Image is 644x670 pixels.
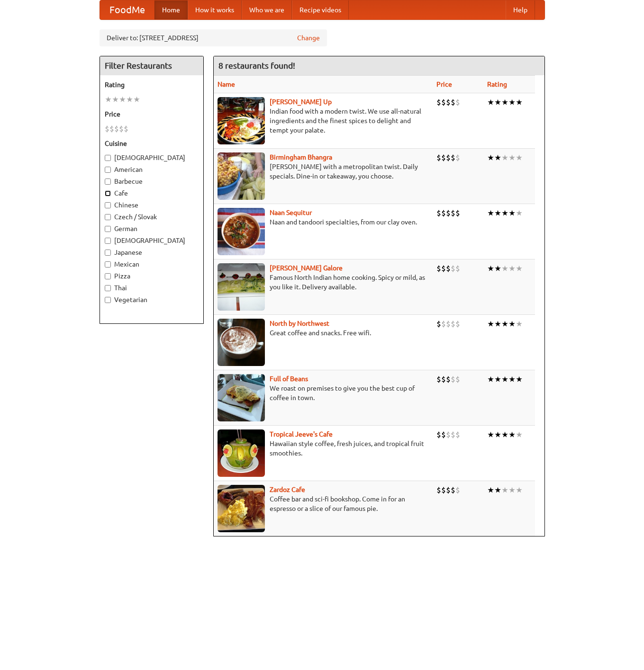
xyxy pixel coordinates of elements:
li: $ [446,429,451,440]
li: $ [436,97,441,107]
li: $ [441,208,446,218]
li: $ [436,374,441,384]
label: German [105,224,199,233]
li: $ [451,485,455,495]
li: $ [119,124,124,134]
li: ★ [126,94,133,105]
a: Home [154,0,188,19]
li: $ [446,263,451,274]
img: zardoz.jpg [218,485,265,532]
li: ★ [487,152,494,163]
li: ★ [494,374,501,384]
li: $ [455,319,460,329]
a: FoodMe [100,0,154,19]
li: ★ [501,319,508,329]
img: naansequitur.jpg [218,208,265,255]
input: Vegetarian [105,297,111,303]
li: ★ [516,97,523,107]
li: ★ [516,374,523,384]
li: $ [451,97,455,107]
li: $ [436,485,441,495]
li: ★ [516,319,523,329]
input: Chinese [105,202,111,208]
li: $ [451,152,455,163]
li: $ [455,374,460,384]
input: American [105,167,111,173]
li: $ [105,124,109,134]
li: $ [455,429,460,440]
a: Rating [487,80,507,88]
li: $ [441,319,446,329]
li: ★ [508,97,516,107]
label: Cafe [105,188,199,198]
li: $ [451,319,455,329]
label: Thai [105,283,199,293]
li: $ [114,124,119,134]
li: $ [436,152,441,163]
p: Famous North Indian home cooking. Spicy or mild, as you like it. Delivery available. [218,273,429,292]
li: $ [451,374,455,384]
li: $ [441,485,446,495]
li: ★ [508,485,516,495]
li: ★ [501,263,508,274]
label: Japanese [105,248,199,257]
li: $ [455,208,460,218]
p: [PERSON_NAME] with a metropolitan twist. Daily specials. Dine-in or takeaway, you choose. [218,162,429,181]
li: ★ [494,485,501,495]
a: Birmingham Bhangra [270,153,332,161]
p: Naan and tandoori specialties, from our clay oven. [218,217,429,227]
li: ★ [501,152,508,163]
p: Coffee bar and sci-fi bookshop. Come in for an espresso or a slice of our famous pie. [218,494,429,513]
li: ★ [508,374,516,384]
img: jeeves.jpg [218,429,265,477]
b: Full of Beans [270,375,308,383]
img: beans.jpg [218,374,265,421]
input: [DEMOGRAPHIC_DATA] [105,238,111,244]
a: Recipe videos [292,0,349,19]
p: Hawaiian style coffee, fresh juices, and tropical fruit smoothies. [218,439,429,458]
label: Pizza [105,271,199,281]
li: ★ [508,152,516,163]
li: ★ [133,94,140,105]
img: curryup.jpg [218,97,265,144]
li: $ [436,263,441,274]
li: ★ [112,94,119,105]
li: ★ [516,208,523,218]
div: Deliver to: [STREET_ADDRESS] [100,29,327,46]
a: Help [506,0,535,19]
a: North by Northwest [270,320,329,327]
p: We roast on premises to give you the best cup of coffee in town. [218,384,429,402]
li: ★ [487,263,494,274]
a: Naan Sequitur [270,209,312,216]
img: currygalore.jpg [218,263,265,311]
a: Tropical Jeeve's Cafe [270,430,333,438]
ng-pluralize: 8 restaurants found! [218,61,295,70]
input: Barbecue [105,179,111,185]
li: ★ [487,429,494,440]
li: $ [124,124,128,134]
li: $ [451,429,455,440]
input: Czech / Slovak [105,214,111,220]
li: $ [446,97,451,107]
label: [DEMOGRAPHIC_DATA] [105,153,199,162]
li: $ [455,263,460,274]
li: $ [441,429,446,440]
p: Great coffee and snacks. Free wifi. [218,328,429,338]
li: ★ [494,97,501,107]
li: ★ [487,374,494,384]
img: north.jpg [218,319,265,366]
input: [DEMOGRAPHIC_DATA] [105,155,111,161]
a: Name [218,80,235,88]
input: German [105,226,111,232]
li: $ [455,152,460,163]
li: ★ [487,97,494,107]
a: [PERSON_NAME] Galore [270,264,343,272]
li: ★ [487,319,494,329]
a: [PERSON_NAME] Up [270,98,332,106]
a: Change [297,33,320,43]
li: $ [446,152,451,163]
a: How it works [188,0,242,19]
